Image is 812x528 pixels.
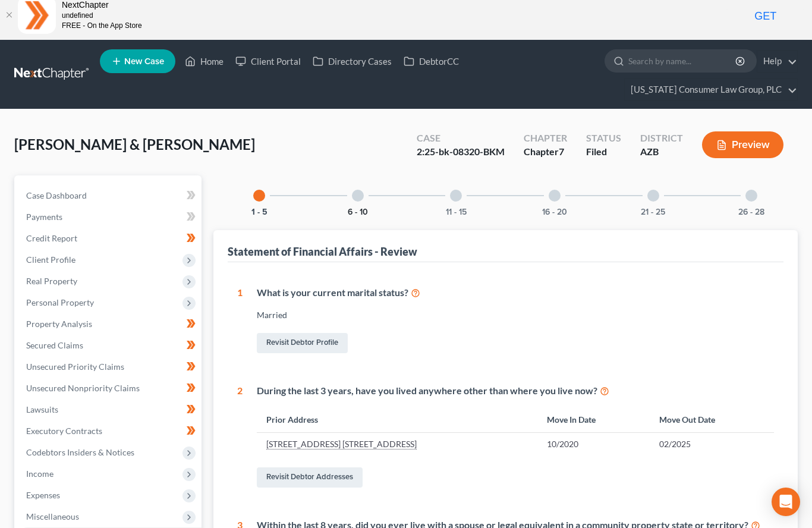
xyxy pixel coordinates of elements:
[640,131,683,145] div: District
[257,384,775,398] div: During the last 3 years, have you lived anywhere other than where you live now?
[26,212,62,222] span: Payments
[14,136,255,153] span: [PERSON_NAME] & [PERSON_NAME]
[26,190,87,200] span: Case Dashboard
[348,208,368,216] button: 6 - 10
[725,9,806,24] a: GET
[628,50,737,72] input: Search by name...
[179,51,229,72] a: Home
[537,433,650,455] td: 10/2020
[559,146,564,157] span: 7
[124,57,164,66] span: New Case
[17,356,202,378] a: Unsecured Priority Claims
[446,208,467,216] button: 11 - 15
[650,407,774,432] th: Move Out Date
[62,11,142,21] div: undefined
[17,206,202,228] a: Payments
[251,208,267,216] button: 1 - 5
[754,10,776,22] span: GET
[257,286,775,300] div: What is your current marital status?
[26,233,77,243] span: Credit Report
[26,297,94,307] span: Personal Property
[307,51,398,72] a: Directory Cases
[417,145,505,159] div: 2:25-bk-08320-BKM
[17,335,202,356] a: Secured Claims
[26,319,92,329] span: Property Analysis
[650,433,774,455] td: 02/2025
[26,490,60,500] span: Expenses
[524,145,567,159] div: Chapter
[17,185,202,206] a: Case Dashboard
[417,131,505,145] div: Case
[757,51,797,72] a: Help
[17,420,202,442] a: Executory Contracts
[586,131,621,145] div: Status
[17,313,202,335] a: Property Analysis
[26,254,75,265] span: Client Profile
[26,362,124,372] span: Unsecured Priority Claims
[640,145,683,159] div: AZB
[738,208,764,216] button: 26 - 28
[26,340,83,350] span: Secured Claims
[398,51,465,72] a: DebtorCC
[537,407,650,432] th: Move In Date
[17,399,202,420] a: Lawsuits
[641,208,665,216] button: 21 - 25
[625,79,797,100] a: [US_STATE] Consumer Law Group, PLC
[26,404,58,414] span: Lawsuits
[26,426,102,436] span: Executory Contracts
[26,383,140,393] span: Unsecured Nonpriority Claims
[702,131,783,158] button: Preview
[257,333,348,353] a: Revisit Debtor Profile
[586,145,621,159] div: Filed
[17,378,202,399] a: Unsecured Nonpriority Claims
[26,469,53,479] span: Income
[542,208,567,216] button: 16 - 20
[228,244,417,259] div: Statement of Financial Affairs - Review
[257,407,538,432] th: Prior Address
[26,511,79,521] span: Miscellaneous
[257,467,363,488] a: Revisit Debtor Addresses
[229,51,307,72] a: Client Portal
[17,228,202,249] a: Credit Report
[257,309,775,321] div: Married
[62,21,142,31] div: FREE - On the App Store
[772,488,800,516] div: Open Intercom Messenger
[524,131,567,145] div: Chapter
[237,384,243,490] div: 2
[237,286,243,356] div: 1
[26,447,134,457] span: Codebtors Insiders & Notices
[26,276,77,286] span: Real Property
